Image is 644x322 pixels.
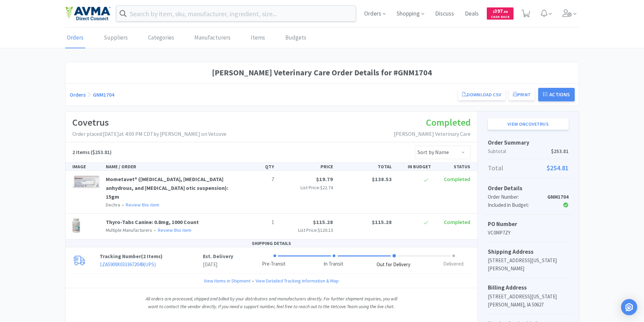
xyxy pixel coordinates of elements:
p: Subtotal [488,147,569,155]
p: 7 [240,175,274,184]
span: $253.81 [551,147,569,155]
span: Dechra [106,202,120,208]
span: • [153,227,157,233]
div: NAME / ORDER [103,163,238,170]
span: Completed [426,116,471,128]
span: 397 [493,8,508,14]
p: Tracking Number ( ) [100,252,203,261]
a: View Detailed Tracking Information & Map [256,277,339,284]
span: Multiple Manufacturers [106,227,152,233]
a: View Items in Shipment [204,277,251,284]
a: $397.86Cash Back [487,4,514,23]
div: Order Number: [488,193,542,201]
div: Pre-Transit [262,260,286,268]
p: [STREET_ADDRESS][US_STATE][PERSON_NAME] [488,256,569,273]
a: Download CSV [458,89,505,100]
span: $22.74 [320,184,333,191]
h5: ($253.81) [72,148,112,157]
div: In Transit [324,260,343,268]
div: SHIPPING DETAILS [66,240,477,247]
div: QTY [238,163,277,170]
span: 2 Items [143,253,161,259]
h5: Billing Address [488,283,569,292]
span: $120.13 [318,227,333,233]
a: Categories [146,28,176,48]
div: Out for Delivery [377,261,410,269]
span: 2 Items [72,149,90,155]
a: Discuss [432,11,457,17]
span: Completed [444,219,470,225]
img: e4e33dab9f054f5782a47901c742baa9_102.png [65,6,111,21]
span: $115.28 [372,219,392,225]
button: Print [509,89,535,100]
a: Budgets [284,28,308,48]
a: Thyro-Tabs Canine: 0.8mg, 1000 Count [106,219,199,225]
span: $ [493,9,495,14]
span: $19.79 [316,176,333,182]
a: GNM1704 [93,91,114,98]
div: IMAGE [70,163,103,170]
p: Order placed: [DATE] at 4:00 PM CDT by [PERSON_NAME] on Vetcove [72,130,226,139]
span: Completed [444,176,470,182]
a: Suppliers [102,28,129,48]
p: VC0MP7ZY [488,229,569,237]
h5: Shipping Address [488,247,569,256]
a: 1ZA5909X0333672049(UPS) [100,261,156,268]
a: Orders [70,91,86,98]
a: Review this item [158,227,191,233]
img: aca9383f7fd34138a4bf926a00eee863_721642.png [72,175,101,190]
a: Orders [65,28,85,48]
span: $138.53 [372,176,392,182]
span: . 86 [503,9,508,14]
h5: PO Number [488,220,569,229]
a: Mometavet® ([MEDICAL_DATA], [MEDICAL_DATA] anhydrous, and [MEDICAL_DATA] otic suspension): 15gm [106,176,228,200]
p: [PERSON_NAME] Veterinary Care [394,130,471,139]
h1: Covetrus [72,115,226,130]
p: 1 [240,218,274,227]
p: [STREET_ADDRESS][US_STATE] [488,293,569,301]
a: Review this item [126,202,159,208]
img: 1e0f6b65a0844277ae35417bc1db434d_399701.png [72,218,80,233]
span: • [251,277,256,284]
p: [PERSON_NAME], IA 50627 [488,301,569,309]
span: $115.28 [313,219,333,225]
p: [DATE] [203,261,233,269]
h1: [PERSON_NAME] Veterinary Care Order Details for #GNM1704 [70,66,575,79]
span: $254.81 [547,163,569,173]
a: View onCovetrus [488,118,569,130]
div: TOTAL [336,163,395,170]
div: IN BUDGET [395,163,434,170]
a: Items [249,28,267,48]
div: Open Intercom Messenger [621,299,637,315]
div: PRICE [277,163,336,170]
span: • [121,202,125,208]
span: Cash Back [491,15,509,20]
h5: Order Details [488,184,569,193]
strong: GNM1704 [547,194,569,200]
button: Actions [538,88,575,101]
h5: Order Summary [488,138,569,147]
i: All orders are processed, shipped and billed by your distributors and manufacturers directly. For... [146,296,397,309]
p: List Price: [280,184,333,191]
p: List Price: [280,226,333,234]
div: Included in Budget: [488,201,542,209]
input: Search by item, sku, manufacturer, ingredient, size... [116,6,356,21]
p: Total [488,163,569,173]
a: Deals [462,11,481,17]
a: Manufacturers [193,28,232,48]
div: STATUS [434,163,473,170]
p: Est. Delivery [203,252,233,261]
div: Delivered [443,260,463,268]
